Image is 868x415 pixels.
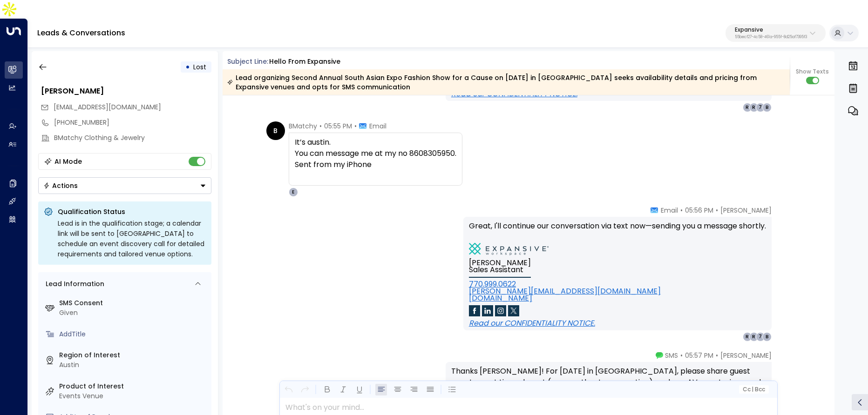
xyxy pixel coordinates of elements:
div: Signature [451,13,766,97]
span: 05:55 PM [324,121,352,131]
a: [PERSON_NAME][EMAIL_ADDRESS][DOMAIN_NAME] [469,286,661,296]
div: Austin [59,360,208,370]
div: Events Venue [59,391,208,401]
img: 11_headshot.jpg [775,206,794,224]
span: [PERSON_NAME] [720,351,772,360]
img: x [508,305,519,316]
div: R [743,103,752,112]
div: Sent from my iPhone [295,159,456,170]
div: Hello from Expansive [269,57,340,67]
div: [PERSON_NAME] [41,86,211,97]
div: AI Mode [54,157,82,166]
span: SMS [665,351,678,360]
img: instagram [495,305,506,316]
div: • [185,59,190,75]
span: • [680,351,683,360]
button: Redo [299,384,311,395]
span: Email [369,121,387,131]
div: B [762,103,772,112]
div: R [743,332,752,341]
p: 55becf27-4c58-461a-955f-8d25af7395f3 [735,35,807,39]
img: image [469,243,549,255]
button: Undo [283,384,294,395]
div: B [762,332,772,341]
div: Lead organizing Second Annual South Asian Expo Fashion Show for a Cause on [DATE] in [GEOGRAPHIC_... [227,73,785,92]
div: Actions [43,181,78,190]
span: BMatchy [289,121,317,131]
div: BMatchy Clothing & Jewelry [54,133,211,143]
div: R [749,332,759,341]
span: Sales Assistant [469,266,523,273]
span: • [680,206,683,215]
span: [PERSON_NAME] [469,259,531,266]
img: linkedin [482,305,493,316]
div: B [266,121,285,140]
div: 7 [756,332,765,341]
span: 05:57 PM [685,351,713,360]
img: facebook [469,305,480,316]
a: Leads & Conversations [37,27,125,38]
div: AddTitle [59,329,208,339]
span: • [716,206,718,215]
a: [DOMAIN_NAME] [469,293,532,303]
img: 11_headshot.jpg [775,351,794,369]
div: Given [59,308,208,318]
span: Lost [193,62,206,72]
div: R [749,103,759,112]
button: Cc|Bcc [739,385,768,394]
p: Qualification Status [58,207,206,216]
div: 7 [756,103,765,112]
span: Cc Bcc [742,386,765,393]
label: Product of Interest [59,382,208,391]
a: Read our CONFIDENTIALITY NOTICE. [469,318,595,328]
span: Show Texts [796,67,829,76]
label: SMS Consent [59,298,208,308]
div: Lead Information [42,279,104,289]
span: bmatchymay@gmail.com [54,102,161,112]
span: | [752,386,753,393]
div: It’s austin. [295,137,456,181]
span: • [354,121,357,131]
p: Expansive [735,27,807,33]
button: Expansive55becf27-4c58-461a-955f-8d25af7395f3 [726,24,826,42]
div: Button group with a nested menu [38,177,211,194]
label: Region of Interest [59,350,208,360]
span: • [319,121,322,131]
div: Lead is in the qualification stage; a calendar link will be sent to [GEOGRAPHIC_DATA] to schedule... [58,218,206,259]
span: [PERSON_NAME] [720,206,772,215]
span: [EMAIL_ADDRESS][DOMAIN_NAME] [54,102,161,112]
span: 05:56 PM [685,206,713,215]
div: Signature [469,243,766,327]
p: Great, I'll continue our conversation via text now—sending you a message shortly. [469,221,766,243]
button: Actions [38,177,211,194]
span: • [716,351,718,360]
span: Email [661,206,678,215]
div: E [289,187,298,197]
div: Thanks [PERSON_NAME]! For [DATE] in [GEOGRAPHIC_DATA], please share guest count, event times, lay... [451,366,766,410]
div: You can message me at my no 8608305950. [295,148,456,159]
a: 770.999.0622 [469,279,516,289]
span: Subject Line: [227,57,268,66]
div: [PHONE_NUMBER] [54,118,211,127]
